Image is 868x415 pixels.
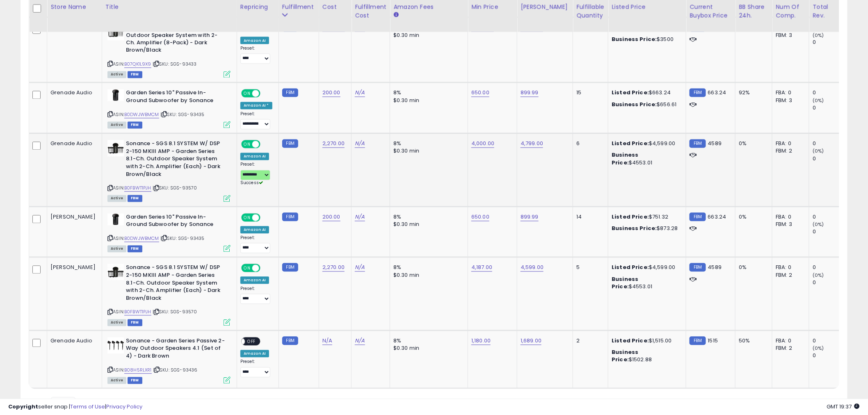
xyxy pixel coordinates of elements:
[521,264,544,272] a: 4,599.00
[124,235,159,242] a: B0DWJWBMCM
[813,2,843,20] div: Total Rev.
[612,264,680,271] div: $4,599.00
[240,180,263,186] span: Success
[128,195,142,202] span: FBM
[50,264,96,271] div: [PERSON_NAME]
[708,89,726,97] span: 663.24
[242,265,252,272] span: ON
[160,112,205,118] span: | SKU: SGS-93435
[240,226,269,234] div: Amazon AI
[124,61,151,68] a: B07QK1L9X9
[612,276,638,291] b: Business Price:
[259,90,272,97] span: OFF
[128,377,142,384] span: FBM
[126,214,226,231] b: Garden Series 10" Passive In-Ground Subwoofer by Sonance
[124,367,152,374] a: B08H5RLXR1
[355,140,365,148] a: N/A
[612,89,680,97] div: $663.24
[521,140,543,148] a: 4,799.00
[128,71,142,78] span: FBM
[107,24,231,78] div: ASIN:
[107,89,231,128] div: ASIN:
[612,101,657,109] b: Business Price:
[322,213,340,221] a: 200.00
[612,2,683,11] div: Listed Price
[393,32,461,39] div: $0.30 min
[813,352,846,360] div: 0
[240,2,275,11] div: Repricing
[813,105,846,112] div: 0
[50,214,96,221] div: [PERSON_NAME]
[612,276,680,291] div: $4553.01
[153,309,197,315] span: | SKU: SGS-93570
[708,140,722,148] span: 4589
[776,345,803,352] div: FBM: 2
[128,122,142,129] span: FBM
[813,39,846,46] div: 0
[393,148,461,155] div: $0.30 min
[612,349,638,364] b: Business Price:
[393,11,398,18] small: Amazon Fees.
[393,264,461,271] div: 8%
[471,337,491,345] a: 1,180.00
[776,272,803,279] div: FBM: 2
[813,221,824,228] small: (0%)
[282,213,298,221] small: FBM
[739,214,766,221] div: 0%
[776,214,803,221] div: FBA: 0
[576,140,602,148] div: 6
[521,89,539,97] a: 899.99
[107,264,124,280] img: 31VH2KTSBXL._SL40_.jpg
[107,377,126,384] span: All listings currently available for purchase on Amazon
[739,140,766,148] div: 0%
[107,122,126,129] span: All listings currently available for purchase on Amazon
[240,102,272,109] div: Amazon AI *
[612,140,649,148] b: Listed Price:
[126,264,226,304] b: Sonance - SGS 8.1 SYSTEM W/ DSP 2-150 MKIII AMP - Garden Series 8.1-Ch. Outdoor Speaker System wi...
[690,2,732,20] div: Current Buybox Price
[612,264,649,271] b: Listed Price:
[322,264,345,272] a: 2,270.00
[355,2,386,20] div: Fulfillment Cost
[124,309,151,316] a: B0FBWT1PJH
[776,89,803,97] div: FBA: 0
[126,337,226,363] b: Sonance - Garden Series Passive 2-Way Outdoor Speakers 4.1 (Set of 4) - Dark Brown
[126,89,226,107] b: Garden Series 10" Passive In-Ground Subwoofer by Sonance
[8,403,38,410] strong: Copyright
[107,337,124,354] img: 31EU85CgxgL._SL40_.jpg
[708,337,718,345] span: 1515
[690,89,706,97] small: FBM
[240,162,272,186] div: Preset:
[160,235,205,242] span: | SKU: SGS-93435
[612,35,657,43] b: Business Price:
[245,338,258,345] span: OFF
[813,89,846,97] div: 0
[813,345,824,352] small: (0%)
[690,213,706,221] small: FBM
[393,272,461,279] div: $0.30 min
[776,2,806,20] div: Num of Comp.
[240,359,272,378] div: Preset:
[471,2,514,11] div: Min Price
[107,140,231,201] div: ASIN:
[105,2,233,11] div: Title
[393,214,461,221] div: 8%
[355,213,365,221] a: N/A
[259,141,272,148] span: OFF
[240,350,269,358] div: Amazon AI
[813,337,846,345] div: 0
[521,213,539,221] a: 899.99
[813,214,846,221] div: 0
[355,337,365,345] a: N/A
[70,403,105,410] a: Terms of Use
[282,139,298,148] small: FBM
[50,140,96,148] div: Grenade Audio
[259,214,272,221] span: OFF
[776,148,803,155] div: FBM: 2
[612,101,680,109] div: $656.61
[708,264,722,271] span: 4589
[471,264,492,272] a: 4,187.00
[393,89,461,97] div: 8%
[393,345,461,352] div: $0.30 min
[355,264,365,272] a: N/A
